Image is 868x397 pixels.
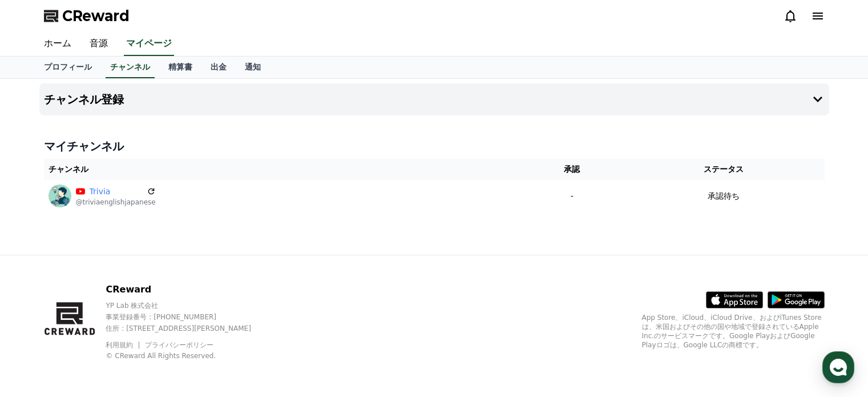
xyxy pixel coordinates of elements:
a: ホーム [35,32,80,56]
h4: チャンネル登録 [44,93,124,106]
p: @triviaenglishjapanese [76,198,156,207]
a: 精算書 [159,57,201,78]
a: 音源 [80,32,117,56]
th: チャンネル [44,159,521,180]
a: チャンネル [106,57,155,78]
p: 承認待ち [708,190,740,202]
a: プライバシーポリシー [145,341,213,349]
p: 住所 : [STREET_ADDRESS][PERSON_NAME] [106,324,271,333]
span: CReward [62,7,130,25]
p: © CReward All Rights Reserved. [106,351,271,360]
p: App Store、iCloud、iCloud Drive、およびiTunes Storeは、米国およびその他の国や地域で登録されているApple Inc.のサービスマークです。Google P... [642,313,825,350]
p: YP Lab 株式会社 [106,301,271,310]
a: プロフィール [35,57,101,78]
p: - [525,190,619,202]
a: マイページ [124,32,174,56]
button: チャンネル登録 [39,83,829,115]
a: 出金 [201,57,236,78]
a: 利用規約 [106,341,142,349]
th: 承認 [520,159,623,180]
h4: マイチャンネル [44,138,825,154]
a: CReward [44,7,130,25]
a: 通知 [236,57,270,78]
a: Trivia [90,186,142,198]
th: ステータス [623,159,824,180]
img: Trivia [49,185,71,207]
p: CReward [106,283,271,296]
p: 事業登録番号 : [PHONE_NUMBER] [106,312,271,322]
